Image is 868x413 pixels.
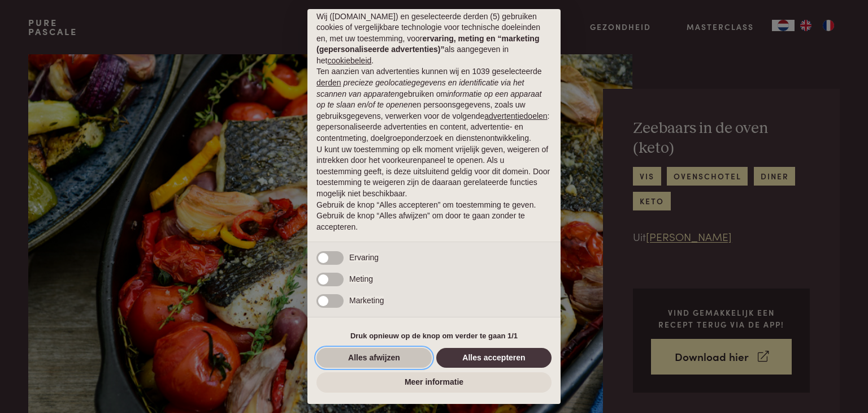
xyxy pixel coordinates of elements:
em: precieze geolocatiegegevens en identificatie via het scannen van apparaten [316,78,524,98]
p: Gebruik de knop “Alles accepteren” om toestemming te geven. Gebruik de knop “Alles afwijzen” om d... [316,200,552,233]
button: Meer informatie [316,372,552,393]
button: Alles accepteren [436,348,552,368]
span: Marketing [349,296,384,305]
span: Ervaring [349,253,379,262]
button: derden [316,78,341,89]
span: Meting [349,274,373,283]
a: cookiebeleid [327,56,371,65]
button: Alles afwijzen [316,348,432,368]
p: U kunt uw toestemming op elk moment vrijelijk geven, weigeren of intrekken door het voorkeurenpan... [316,144,552,200]
p: Wij ([DOMAIN_NAME]) en geselecteerde derden (5) gebruiken cookies of vergelijkbare technologie vo... [316,11,552,67]
em: informatie op een apparaat op te slaan en/of te openen [316,89,542,110]
button: advertentiedoelen [484,111,547,122]
strong: ervaring, meting en “marketing (gepersonaliseerde advertenties)” [316,34,539,54]
p: Ten aanzien van advertenties kunnen wij en 1039 geselecteerde gebruiken om en persoonsgegevens, z... [316,66,552,144]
